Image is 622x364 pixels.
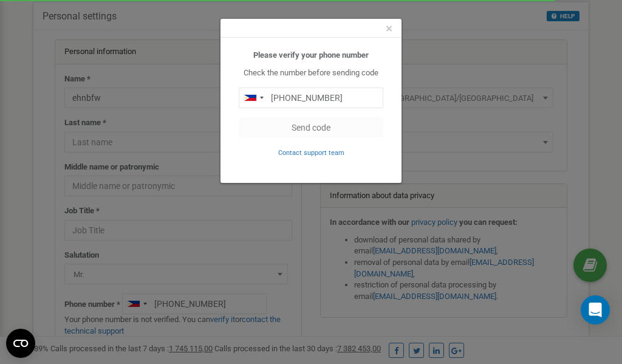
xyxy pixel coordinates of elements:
div: Telephone country code [239,88,267,108]
p: Check the number before sending code [239,67,383,79]
input: 0905 123 4567 [239,88,383,108]
button: Open CMP widget [6,329,35,358]
div: Open Intercom Messenger [581,295,610,325]
b: Please verify your phone number [253,50,369,60]
small: Contact support team [278,149,344,157]
span: × [386,21,392,36]
a: Contact support team [278,148,344,157]
button: Close [386,22,392,35]
button: Send code [239,117,383,138]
